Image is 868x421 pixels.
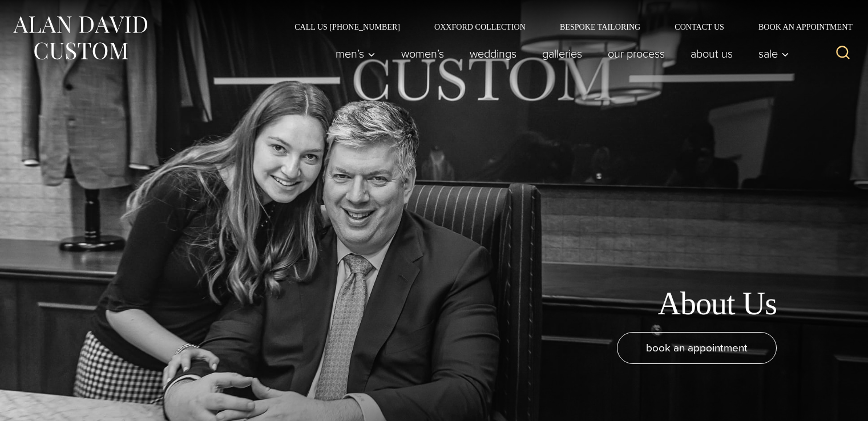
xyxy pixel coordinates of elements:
[617,332,777,364] a: book an appointment
[657,23,741,31] a: Contact Us
[389,42,457,65] a: Women’s
[543,23,657,31] a: Bespoke Tailoring
[457,42,530,65] a: weddings
[595,42,678,65] a: Our Process
[277,23,417,31] a: Call Us [PHONE_NUMBER]
[11,13,148,63] img: Alan David Custom
[758,48,789,59] span: Sale
[657,285,777,323] h1: About Us
[277,23,857,31] nav: Secondary Navigation
[417,23,543,31] a: Oxxford Collection
[336,48,376,59] span: Men’s
[323,42,796,65] nav: Primary Navigation
[646,339,748,356] span: book an appointment
[741,23,857,31] a: Book an Appointment
[829,40,857,67] button: View Search Form
[678,42,746,65] a: About Us
[530,42,595,65] a: Galleries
